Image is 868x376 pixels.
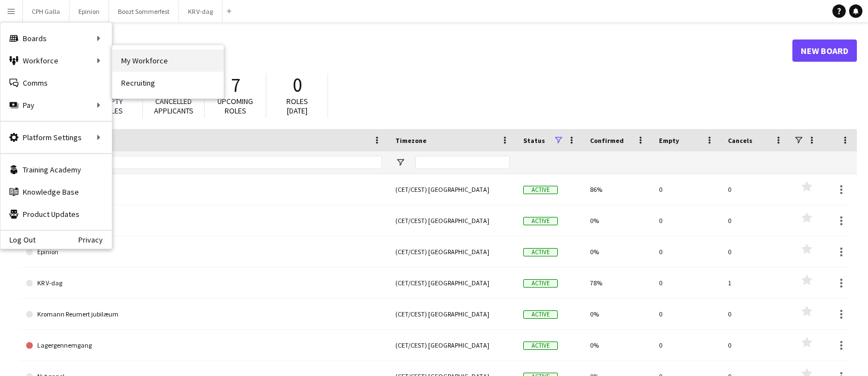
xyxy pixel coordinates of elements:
[721,268,790,298] div: 1
[1,94,112,116] div: Pay
[109,1,179,22] button: Boozt Sommerfest
[389,205,517,236] div: (CET/CEST) [GEOGRAPHIC_DATA]
[523,279,558,288] span: Active
[523,248,558,256] span: Active
[523,136,545,145] span: Status
[583,330,652,360] div: 0%
[523,186,558,194] span: Active
[112,72,224,94] a: Recruiting
[78,235,112,244] a: Privacy
[1,235,36,244] a: Log Out
[721,174,790,205] div: 0
[590,136,624,145] span: Confirmed
[217,96,253,116] span: Upcoming roles
[652,174,721,205] div: 0
[1,126,112,149] div: Platform Settings
[792,39,857,62] a: New Board
[721,236,790,267] div: 0
[583,174,652,205] div: 86%
[523,342,558,350] span: Active
[652,299,721,329] div: 0
[292,73,302,97] span: 0
[395,136,426,145] span: Timezone
[415,156,510,169] input: Timezone Filter Input
[652,236,721,267] div: 0
[1,159,112,181] a: Training Academy
[1,181,112,203] a: Knowledge Base
[583,268,652,298] div: 78%
[728,136,752,145] span: Cancels
[389,299,517,329] div: (CET/CEST) [GEOGRAPHIC_DATA]
[721,330,790,360] div: 0
[70,1,109,22] button: Epinion
[112,50,224,72] a: My Workforce
[523,310,558,319] span: Active
[652,268,721,298] div: 0
[583,236,652,267] div: 0%
[26,205,382,236] a: CPH Galla
[721,299,790,329] div: 0
[395,157,405,167] button: Open Filter Menu
[1,50,112,72] div: Workforce
[23,1,70,22] button: CPH Galla
[26,268,382,299] a: KR V-dag
[389,330,517,360] div: (CET/CEST) [GEOGRAPHIC_DATA]
[26,174,382,205] a: Boozt Sommerfest
[1,203,112,225] a: Product Updates
[652,330,721,360] div: 0
[721,205,790,236] div: 0
[46,156,382,169] input: Board name Filter Input
[231,73,240,97] span: 7
[26,236,382,268] a: Epinion
[583,205,652,236] div: 0%
[1,72,112,94] a: Comms
[286,96,308,116] span: Roles [DATE]
[389,236,517,267] div: (CET/CEST) [GEOGRAPHIC_DATA]
[659,136,679,145] span: Empty
[154,96,194,116] span: Cancelled applicants
[389,174,517,205] div: (CET/CEST) [GEOGRAPHIC_DATA]
[179,1,222,22] button: KR V-dag
[652,205,721,236] div: 0
[523,217,558,225] span: Active
[389,268,517,298] div: (CET/CEST) [GEOGRAPHIC_DATA]
[1,27,112,50] div: Boards
[583,299,652,329] div: 0%
[19,42,792,59] h1: Boards
[26,299,382,330] a: Kromann Reumert jubilæum
[26,330,382,361] a: Lagergennemgang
